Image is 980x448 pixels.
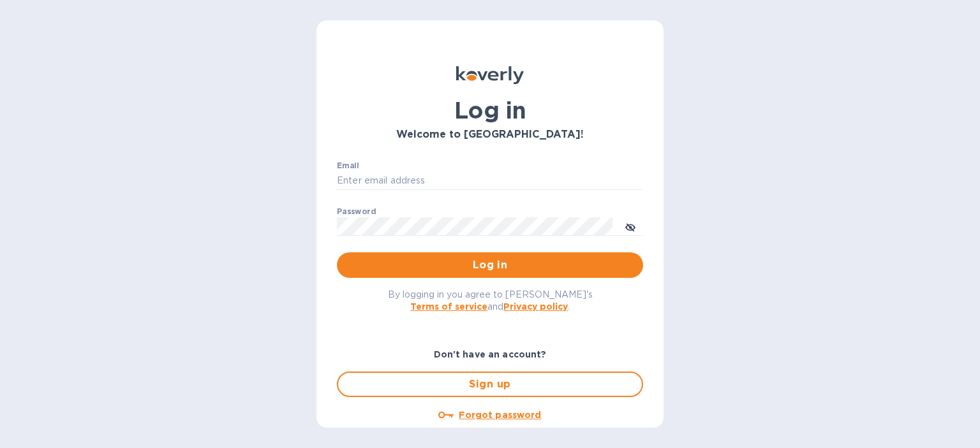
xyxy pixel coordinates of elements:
[347,257,633,273] span: Log in
[348,377,632,392] span: Sign up
[337,129,643,141] h3: Welcome to [GEOGRAPHIC_DATA]!
[503,301,568,312] a: Privacy policy
[459,410,541,420] u: Forgot password
[410,301,487,312] a: Terms of service
[618,213,643,239] button: toggle password visibility
[337,162,359,170] label: Email
[388,289,593,312] span: By logging in you agree to [PERSON_NAME]'s and .
[337,372,643,397] button: Sign up
[456,66,524,84] img: Koverly
[337,252,643,278] button: Log in
[337,171,643,191] input: Enter email address
[434,349,547,359] b: Don't have an account?
[337,208,376,215] label: Password
[337,97,643,124] h1: Log in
